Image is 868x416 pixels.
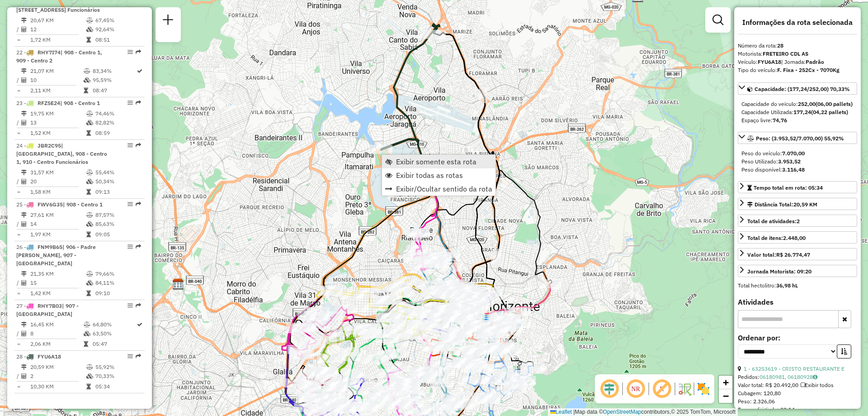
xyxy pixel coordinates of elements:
i: Total de Atividades [21,120,27,125]
td: 10 [30,76,83,85]
em: Opções [127,244,133,249]
td: / [16,177,21,186]
td: 8 [30,329,83,338]
span: | [573,409,575,415]
i: % de utilização do peso [84,68,90,74]
td: 83,34% [92,67,136,76]
i: % de utilização do peso [86,212,93,218]
a: OpenStreetMap [603,409,642,415]
strong: 252,00 [798,100,816,107]
i: % de utilização da cubagem [86,27,93,32]
span: Peso: (3.953,52/7.070,00) 55,92% [756,135,844,142]
a: Jornada Motorista: 09:20 [738,265,857,277]
em: Rota exportada [136,303,141,308]
a: Total de atividades:2 [738,215,857,227]
span: 25 - [16,201,103,208]
i: Tempo total em rota [86,37,91,43]
span: Exibir/Ocultar sentido da rota [396,185,492,192]
strong: R$ 26.774,47 [776,251,810,258]
a: Zoom in [719,376,732,389]
td: 08:47 [92,86,136,95]
span: FNM9B65 [38,244,62,250]
td: / [16,372,21,381]
td: 12 [30,25,86,34]
td: 08:59 [95,129,141,138]
i: % de utilização da cubagem [84,331,90,336]
td: 05:47 [92,339,136,349]
div: Veículo: [738,58,857,66]
td: 84,11% [95,278,141,287]
div: Distância Total: [747,201,817,209]
i: % de utilização da cubagem [86,280,93,286]
div: Capacidade Utilizada: [741,108,854,116]
td: 20,67 KM [30,16,86,25]
i: Tempo total em rota [84,341,88,347]
td: = [16,187,21,196]
i: Total de Atividades [21,77,27,83]
div: Número da rota: [738,42,857,50]
i: Tempo total em rota [84,88,88,93]
td: / [16,25,21,34]
li: Exibir/Ocultar sentido da rota [382,182,495,196]
i: Tempo total em rota [86,384,91,389]
div: Total hectolitro: [738,282,857,290]
span: Exibir todos [801,382,834,388]
i: Tempo total em rota [86,291,91,296]
td: 79,66% [95,269,141,278]
i: Total de Atividades [21,373,27,379]
a: Peso: (3.953,52/7.070,00) 55,92% [738,132,857,144]
a: Leaflet [550,409,572,415]
td: 64,80% [92,320,136,329]
h4: Informações da rota selecionada [738,18,857,27]
i: % de utilização do peso [86,170,93,175]
i: % de utilização da cubagem [86,373,93,379]
em: Opções [127,354,133,359]
strong: Padrão [806,58,824,65]
span: | [GEOGRAPHIC_DATA], 908 - Centro 1, 910 - Centro Funcionários [16,142,107,165]
div: Valor total: [747,251,810,259]
li: Exibir somente esta rota [382,155,495,168]
strong: 177,24 [793,109,811,115]
i: Tempo total em rota [86,189,91,195]
em: Opções [127,49,133,55]
i: % de utilização da cubagem [86,221,93,227]
em: Opções [127,303,133,308]
span: Exibir todas as rotas [396,172,463,179]
a: Valor total:R$ 26.774,47 [738,248,857,260]
td: / [16,278,21,287]
span: 20,59 KM [793,201,817,208]
em: Opções [127,143,133,148]
td: 09:05 [95,230,141,239]
span: Peso do veículo: [741,150,805,157]
span: FWV6G35 [38,201,63,208]
td: 85,63% [95,220,141,229]
td: 31,57 KM [30,168,86,177]
li: Exibir todas as rotas [382,168,495,182]
td: 74,46% [95,109,141,118]
td: 20 [30,177,86,186]
td: = [16,382,21,391]
i: Distância Total [21,111,27,116]
i: % de utilização do peso [86,111,93,116]
a: Distância Total:20,59 KM [738,198,857,210]
td: 1,97 KM [30,230,86,239]
td: 09:13 [95,187,141,196]
span: 26 - [16,244,96,267]
i: Distância Total [21,68,27,74]
h4: Atividades [738,298,857,306]
div: Valor total: R$ 20.492,00 [738,381,857,389]
span: 27 - [16,302,79,317]
em: Rota exportada [136,244,141,249]
td: = [16,35,21,44]
span: 23 - [16,100,100,106]
span: − [723,390,729,402]
td: 08:51 [95,35,141,44]
span: Ocultar NR [625,378,646,400]
a: Capacidade: (177,24/252,00) 70,33% [738,82,857,95]
td: 14 [30,220,86,229]
span: | 908 - Centro 1, 909 - Centro 2 [16,49,102,64]
td: 15 [30,278,86,287]
span: | 907 - [GEOGRAPHIC_DATA] [16,302,79,317]
td: = [16,129,21,138]
td: 63,50% [92,329,136,338]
